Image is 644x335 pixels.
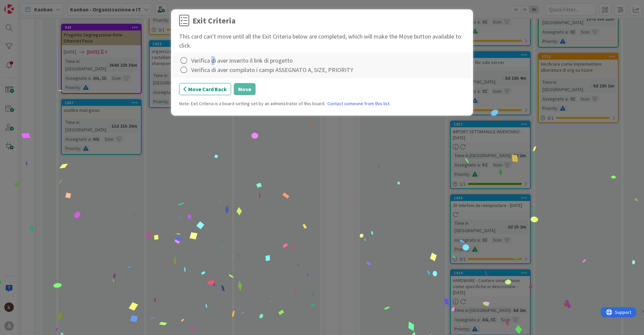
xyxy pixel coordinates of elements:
[191,56,293,65] div: Verifica di aver inserito il link di progetto
[179,32,465,50] div: This card can't move until all the Exit Criteria below are completed, which will make the Move bu...
[14,1,31,9] span: Support
[179,83,231,95] button: Move Card Back
[179,100,465,107] div: Note: Exit Criteria is a board setting set by an administrator of this board.
[191,65,353,74] div: Verifica di aver compilato i campi ASSEGNATO A, SIZE, PRIORITY
[193,15,235,27] div: Exit Criteria
[327,100,390,107] a: Contact someone from this list.
[234,83,256,95] button: Move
